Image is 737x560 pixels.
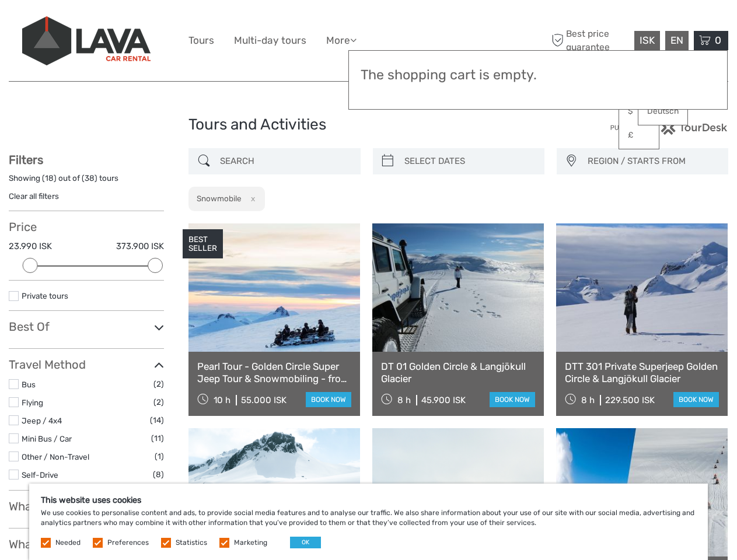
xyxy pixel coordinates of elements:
label: 373.900 ISK [116,240,164,253]
a: $ [619,101,659,122]
span: (2) [153,377,164,391]
span: (8) [153,468,164,481]
h3: What do you want to do? [9,537,164,551]
h3: Best Of [9,320,164,334]
a: Clear all filters [9,191,59,201]
button: OK [290,537,321,548]
a: DT 01 Golden Circle & Langjökull Glacier [381,360,535,384]
h3: Price [9,220,164,234]
a: £ [619,125,659,146]
span: (14) [150,414,164,427]
a: Jeep / 4x4 [22,416,62,425]
a: Tours [188,32,214,49]
label: 18 [45,173,54,184]
strong: Filters [9,153,43,167]
h2: Snowmobile [197,194,242,203]
label: Needed [55,538,81,548]
span: (2) [153,395,164,409]
div: 45.900 ISK [421,395,466,405]
a: Deutsch [638,101,687,122]
h5: This website uses cookies [41,495,696,505]
button: x [243,192,259,205]
span: 0 [713,34,723,46]
a: Pearl Tour - Golden Circle Super Jeep Tour & Snowmobiling - from [GEOGRAPHIC_DATA] [197,360,351,384]
div: We use cookies to personalise content and ads, to provide social media features and to analyse ou... [29,484,708,560]
div: 55.000 ISK [241,395,287,405]
img: PurchaseViaTourDesk.png [610,120,728,135]
h3: The shopping cart is empty. [361,67,715,83]
a: Multi-day tours [234,32,306,49]
div: 229.500 ISK [605,395,655,405]
a: Other / Non-Travel [22,452,89,461]
label: Marketing [234,538,267,548]
a: Self-Drive [22,470,58,480]
a: Private tours [22,291,68,300]
a: book now [490,392,535,407]
span: ISK [640,34,655,46]
p: We're away right now. Please check back later! [16,20,132,30]
a: Flying [22,398,43,407]
button: REGION / STARTS FROM [582,152,722,171]
img: 523-13fdf7b0-e410-4b32-8dc9-7907fc8d33f7_logo_big.jpg [22,16,151,65]
button: Open LiveChat chat widget [134,18,148,32]
span: (11) [151,432,164,445]
span: 10 h [214,395,230,405]
a: DTT 301 Private Superjeep Golden Circle & Langjökull Glacier [565,360,719,384]
a: More [326,32,357,49]
a: book now [306,392,351,407]
a: book now [673,392,719,407]
h3: Travel Method [9,358,164,372]
span: 8 h [397,395,411,405]
span: Best price guarantee [549,27,631,53]
label: 38 [85,173,95,184]
h3: What do you want to see? [9,499,164,513]
label: Preferences [107,538,149,548]
div: EN [665,31,689,50]
span: 8 h [581,395,595,405]
div: Showing ( ) out of ( ) tours [9,173,164,191]
h1: Tours and Activities [188,116,549,134]
div: BEST SELLER [183,229,223,258]
span: (1) [155,450,164,463]
input: SELECT DATES [400,151,539,171]
label: Statistics [176,538,207,548]
input: SEARCH [215,151,354,171]
label: 23.990 ISK [9,240,52,253]
a: Mini Bus / Car [22,434,72,443]
a: Bus [22,380,36,389]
